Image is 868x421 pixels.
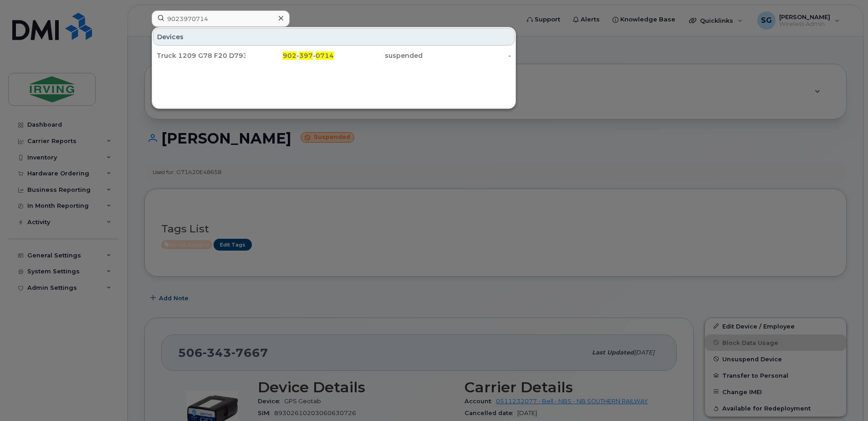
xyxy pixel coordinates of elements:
div: - [423,51,511,60]
a: Truck 1209 G78 F20 D793 E1902-397-0714suspended- [153,47,515,64]
span: 0714 [316,51,334,60]
div: - - [245,51,334,60]
span: 902 [283,51,296,60]
div: suspended [334,51,423,60]
span: 397 [299,51,313,60]
div: Devices [153,28,515,46]
div: Truck 1209 G78 F20 D793 E1 [157,51,245,60]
